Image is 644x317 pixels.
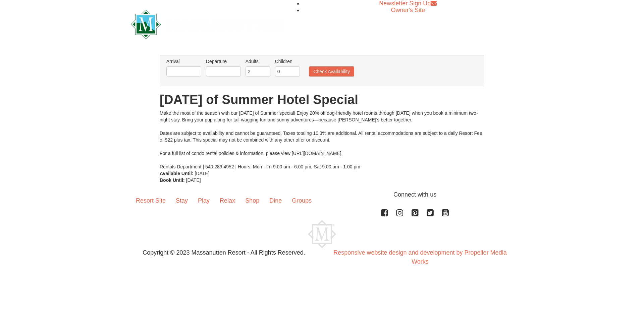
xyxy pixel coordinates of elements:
a: Shop [240,190,264,211]
h1: [DATE] of Summer Hotel Special [160,93,484,106]
span: [DATE] [186,177,201,183]
label: Arrival [166,58,201,65]
a: Relax [215,190,240,211]
a: Owner's Site [391,7,425,13]
a: Dine [264,190,287,211]
a: Stay [171,190,193,211]
a: Play [193,190,215,211]
label: Children [275,58,300,65]
span: [DATE] [195,171,210,176]
strong: Available Until: [160,171,194,176]
a: Massanutten Resort [131,15,284,31]
p: Connect with us [131,190,513,199]
div: Make the most of the season with our [DATE] of Summer special! Enjoy 20% off dog-friendly hotel r... [160,110,484,170]
a: Responsive website design and development by Propeller Media Works [333,249,506,265]
a: Groups [287,190,317,211]
p: Copyright © 2023 Massanutten Resort - All Rights Reserved. [126,248,322,257]
button: Check Availability [309,66,354,76]
img: Massanutten Resort Logo [308,220,336,248]
label: Departure [206,58,241,65]
img: Massanutten Resort Logo [131,10,284,39]
label: Adults [246,58,270,65]
a: Resort Site [131,190,171,211]
strong: Book Until: [160,177,185,183]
